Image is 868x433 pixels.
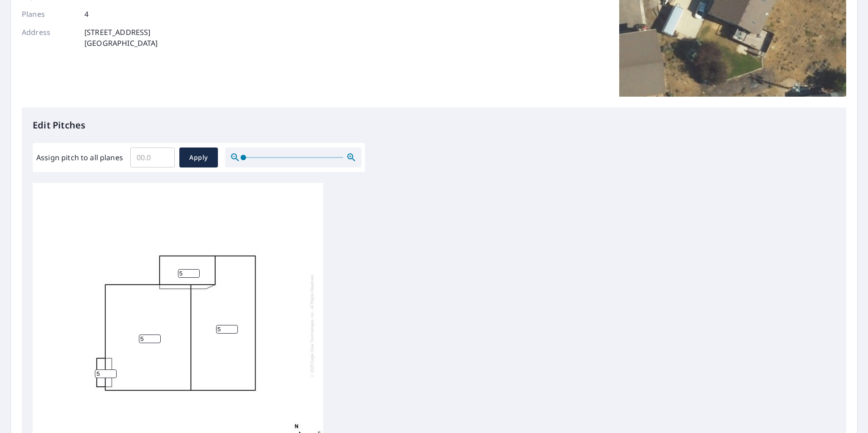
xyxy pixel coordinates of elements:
[33,118,835,132] p: Edit Pitches
[84,27,158,49] p: [STREET_ADDRESS] [GEOGRAPHIC_DATA]
[84,9,89,20] p: 4
[187,152,211,163] span: Apply
[130,145,175,170] input: 00.0
[179,148,218,167] button: Apply
[22,9,76,20] p: Planes
[22,27,76,49] p: Address
[36,152,123,163] label: Assign pitch to all planes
